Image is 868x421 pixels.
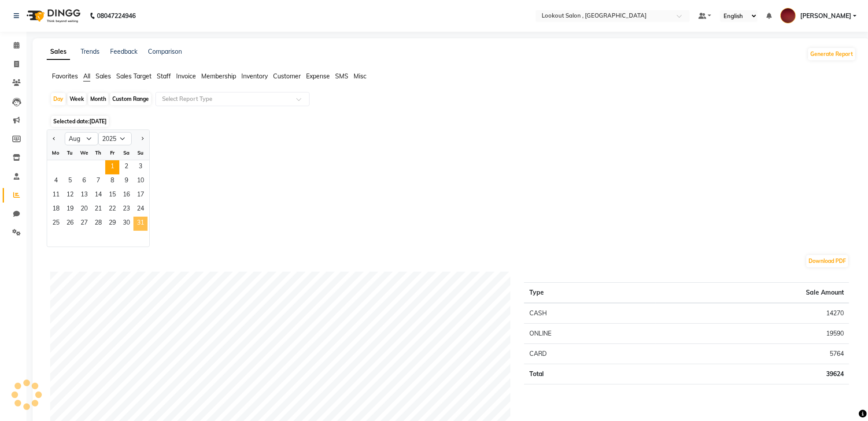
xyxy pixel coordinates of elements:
[656,344,849,364] td: 5764
[780,8,796,23] img: KRISHNA SHAH
[63,188,77,203] span: 12
[176,72,196,80] span: Invoice
[105,146,119,160] div: Fr
[148,48,182,55] a: Comparison
[119,146,133,160] div: Sa
[656,324,849,344] td: 19590
[63,203,77,217] span: 19
[119,217,133,231] span: 30
[105,203,119,217] span: 22
[119,174,133,188] div: Saturday, August 9, 2025
[306,72,330,80] span: Expense
[110,93,151,105] div: Custom Range
[51,93,66,105] div: Day
[67,93,86,105] div: Week
[105,188,119,203] div: Friday, August 15, 2025
[133,146,148,160] div: Su
[81,48,100,55] a: Trends
[119,160,133,174] div: Saturday, August 2, 2025
[49,203,63,217] div: Monday, August 18, 2025
[105,188,119,203] span: 15
[49,217,63,231] div: Monday, August 25, 2025
[77,146,91,160] div: We
[116,72,151,80] span: Sales Target
[133,188,148,203] span: 17
[51,132,58,146] button: Previous month
[119,174,133,188] span: 9
[105,160,119,174] span: 1
[105,160,119,174] div: Friday, August 1, 2025
[83,72,90,80] span: All
[51,116,109,127] span: Selected date:
[800,11,851,21] span: [PERSON_NAME]
[241,72,268,80] span: Inventory
[524,364,656,384] td: Total
[47,44,70,60] a: Sales
[354,72,366,80] span: Misc
[119,188,133,203] span: 16
[63,203,77,217] div: Tuesday, August 19, 2025
[119,203,133,217] div: Saturday, August 23, 2025
[77,174,91,188] div: Wednesday, August 6, 2025
[63,188,77,203] div: Tuesday, August 12, 2025
[105,203,119,217] div: Friday, August 22, 2025
[63,217,77,231] div: Tuesday, August 26, 2025
[91,217,105,231] div: Thursday, August 28, 2025
[139,132,146,146] button: Next month
[133,160,148,174] span: 3
[656,364,849,384] td: 39624
[77,188,91,203] span: 13
[524,344,656,364] td: CARD
[133,160,148,174] div: Sunday, August 3, 2025
[77,217,91,231] div: Wednesday, August 27, 2025
[133,203,148,217] span: 24
[273,72,301,80] span: Customer
[105,174,119,188] div: Friday, August 8, 2025
[133,217,148,231] span: 31
[133,174,148,188] div: Sunday, August 10, 2025
[97,4,136,28] b: 08047224946
[335,72,348,80] span: SMS
[105,174,119,188] span: 8
[49,188,63,203] span: 11
[49,188,63,203] div: Monday, August 11, 2025
[524,283,656,303] th: Type
[105,217,119,231] span: 29
[119,203,133,217] span: 23
[91,188,105,203] div: Thursday, August 14, 2025
[133,203,148,217] div: Sunday, August 24, 2025
[63,174,77,188] div: Tuesday, August 5, 2025
[119,188,133,203] div: Saturday, August 16, 2025
[63,146,77,160] div: Tu
[89,118,107,125] span: [DATE]
[88,93,108,105] div: Month
[77,203,91,217] div: Wednesday, August 20, 2025
[91,174,105,188] div: Thursday, August 7, 2025
[105,217,119,231] div: Friday, August 29, 2025
[656,283,849,303] th: Sale Amount
[524,303,656,324] td: CASH
[201,72,236,80] span: Membership
[133,174,148,188] span: 10
[91,146,105,160] div: Th
[49,174,63,188] span: 4
[49,217,63,231] span: 25
[656,303,849,324] td: 14270
[77,188,91,203] div: Wednesday, August 13, 2025
[110,48,137,55] a: Feedback
[63,174,77,188] span: 5
[49,174,63,188] div: Monday, August 4, 2025
[91,174,105,188] span: 7
[157,72,171,80] span: Staff
[77,217,91,231] span: 27
[91,203,105,217] span: 21
[133,188,148,203] div: Sunday, August 17, 2025
[77,174,91,188] span: 6
[119,217,133,231] div: Saturday, August 30, 2025
[22,4,83,28] img: logo
[808,48,855,60] button: Generate Report
[91,203,105,217] div: Thursday, August 21, 2025
[119,160,133,174] span: 2
[77,203,91,217] span: 20
[806,255,848,267] button: Download PDF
